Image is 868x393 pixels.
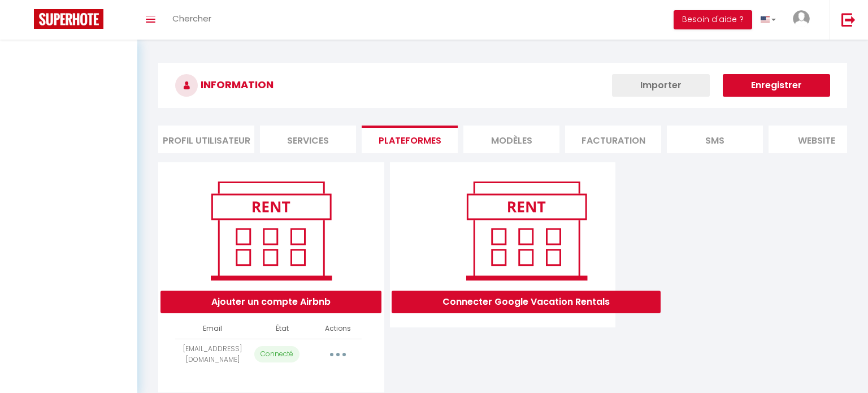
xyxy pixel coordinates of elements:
[315,319,361,339] th: Actions
[667,126,763,153] li: SMS
[392,291,661,313] button: Connecter Google Vacation Rentals
[175,339,250,370] td: [EMAIL_ADDRESS][DOMAIN_NAME]
[158,126,254,153] li: Profil Utilisateur
[454,176,598,285] img: rent.png
[172,12,211,24] span: Chercher
[254,346,300,362] p: Connecté
[463,126,559,153] li: MODÈLES
[250,319,315,339] th: État
[612,74,710,97] button: Importer
[841,12,856,27] img: logout
[769,126,865,153] li: website
[199,176,343,285] img: rent.png
[793,10,810,27] img: ...
[175,319,250,339] th: Email
[565,126,661,153] li: Facturation
[158,63,847,108] h3: INFORMATION
[674,10,752,29] button: Besoin d'aide ?
[160,291,381,313] button: Ajouter un compte Airbnb
[260,126,356,153] li: Services
[362,126,458,153] li: Plateformes
[34,9,103,29] img: Super Booking
[723,74,830,97] button: Enregistrer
